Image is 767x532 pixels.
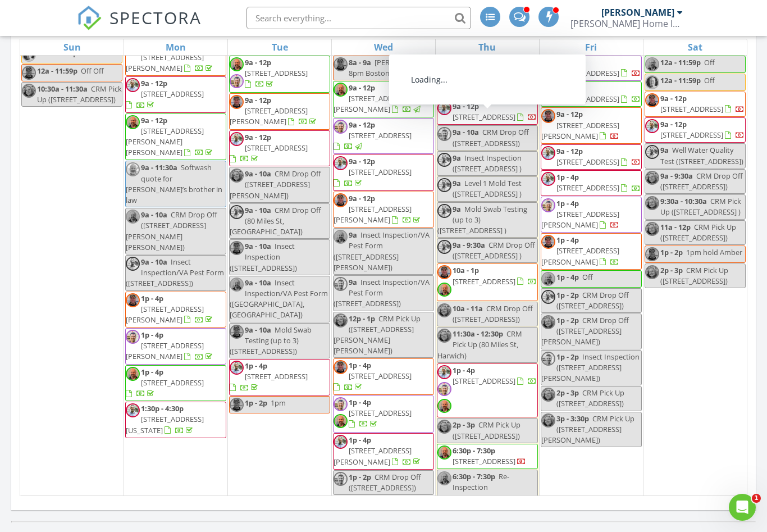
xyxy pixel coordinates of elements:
span: 1p - 4p [349,435,371,445]
span: CRM Drop Off ([STREET_ADDRESS]) [660,171,743,192]
span: [STREET_ADDRESS] [245,143,308,153]
a: 1p - 4p [STREET_ADDRESS][PERSON_NAME] [125,328,226,365]
a: 9a - 12p [STREET_ADDRESS] [556,57,641,78]
span: [STREET_ADDRESS] [556,68,619,78]
img: 9eff220f8b0e42cd9cb776b7303a6cd3.jpeg [126,210,140,224]
span: [PERSON_NAME] 8pm Boston pick up [349,57,431,78]
span: Insect Inspection ([STREET_ADDRESS][PERSON_NAME]) [541,352,640,383]
span: [STREET_ADDRESS][PERSON_NAME] [334,93,412,114]
img: greg_prew_headshot.jpg [230,361,244,375]
span: [STREET_ADDRESS] [453,86,515,96]
span: 11a - 12p [660,222,691,232]
img: marc_2019.jpg [334,360,348,374]
span: 9a - 9:30a [453,240,485,250]
img: brial_pope.jpg [230,74,244,88]
img: img_7324.jpg [645,171,659,185]
a: 1p - 4p [STREET_ADDRESS] [541,170,642,195]
span: 9a - 10a [245,278,271,288]
img: brial_pope.jpg [437,382,451,396]
span: 12p - 1p [349,313,375,324]
span: 9a [349,230,357,240]
img: brial_pope.jpg [334,120,348,134]
span: 1p - 2p [556,352,579,362]
span: 10a - 11a [453,303,483,313]
span: [STREET_ADDRESS] [245,68,308,78]
span: SPECTORA [109,6,202,29]
span: Insect Inspection/VA Pest Form ([STREET_ADDRESS]) [126,257,224,288]
span: [STREET_ADDRESS] [453,112,515,122]
img: greg_prew_headshot.jpg [437,240,451,254]
img: marc_2019.jpg [541,109,555,123]
a: 6:30p - 7:30p [STREET_ADDRESS] [437,444,538,469]
a: 9a - 12p [STREET_ADDRESS] [125,76,226,113]
img: marc_2019.jpg [334,57,348,71]
img: greg_prew_headshot.jpg [541,146,555,160]
span: 1p - 2p [556,315,579,325]
span: CRM Pick Up ([STREET_ADDRESS] ) [660,196,741,217]
span: 9a - 12p [349,83,375,93]
span: CRM Drop Off (80 Miles St, [GEOGRAPHIC_DATA]) [230,205,321,237]
span: 8a - 9a [349,57,371,67]
span: 9a - 12p [349,193,375,203]
img: brial_pope.jpg [334,277,348,291]
span: 9:30a - 10:30a [660,196,707,206]
span: 9a - 12p [556,57,583,67]
span: [STREET_ADDRESS][PERSON_NAME] [541,245,619,266]
span: [STREET_ADDRESS][PERSON_NAME][PERSON_NAME] [126,126,204,157]
span: Level 1 Mold Test ([STREET_ADDRESS] ) [453,178,522,199]
span: 9a - 9:30a [660,171,693,181]
a: 1p - 4p [STREET_ADDRESS][PERSON_NAME] [541,197,642,233]
img: greg_prew_headshot.jpg [334,156,348,170]
img: greg_prew_headshot.jpg [334,435,348,449]
span: [STREET_ADDRESS][PERSON_NAME] [126,304,204,325]
a: 9a - 12p [STREET_ADDRESS] [437,74,538,99]
a: Wednesday [372,39,395,55]
span: 9a [453,204,461,214]
span: 3p - 3:30p [556,413,589,424]
span: 12a - 11:59p [660,75,701,85]
span: [STREET_ADDRESS] [349,167,412,177]
img: brial_pope.jpg [541,352,555,366]
img: The Best Home Inspection Software - Spectora [77,6,102,30]
a: 9a - 12p [STREET_ADDRESS] [556,146,641,167]
a: 9a - 12p [STREET_ADDRESS] [245,57,308,89]
span: Mold Swab Testing (up to 3) ([STREET_ADDRESS]) [230,325,312,356]
span: Mold Swab Testing (up to 3) ([STREET_ADDRESS] ) [437,204,527,235]
a: 1p - 4p [STREET_ADDRESS] [125,365,226,402]
span: 9a [453,178,461,188]
span: CRM Drop Off ([STREET_ADDRESS]) [556,290,629,311]
img: img_7324.jpg [437,329,451,343]
span: 1p - 4p [556,272,579,282]
a: 9a - 12p [STREET_ADDRESS] [230,132,308,163]
img: greg_prew_headshot.jpg [126,257,140,271]
img: img_7324.jpg [437,303,451,317]
span: 9a - 12p [660,93,687,103]
span: 1p - 2p [660,247,683,257]
img: brial_pope.jpg [437,75,451,89]
span: 9a - 12p [245,95,271,105]
a: Monday [163,39,188,55]
a: 9a - 12p [STREET_ADDRESS][PERSON_NAME] [334,193,422,225]
span: 1p - 4p [245,361,267,371]
img: 9eff220f8b0e42cd9cb776b7303a6cd3.jpeg [126,115,140,129]
span: [STREET_ADDRESS] [453,456,515,466]
a: 9a - 12p [STREET_ADDRESS][PERSON_NAME][PERSON_NAME] [125,113,226,161]
span: 9a - 12p [245,132,271,142]
span: CRM Drop Off ([STREET_ADDRESS][PERSON_NAME]) [541,315,629,347]
span: 1p - 4p [141,367,163,377]
a: 9a - 12p [STREET_ADDRESS] [541,144,642,170]
span: 9a - 10a [141,257,167,267]
a: 6:30p - 7:30p [STREET_ADDRESS] [453,445,526,466]
img: brial_pope.jpg [541,198,555,212]
img: greg_prew_headshot.jpg [126,78,140,92]
span: Insect Inspection ([STREET_ADDRESS]) [230,241,297,272]
span: [STREET_ADDRESS][US_STATE] [126,414,204,435]
span: 12a - 11:59p [660,57,701,67]
img: marc_2019.jpg [437,57,451,71]
span: [STREET_ADDRESS] [141,378,204,388]
span: CRM Drop Off ([STREET_ADDRESS][PERSON_NAME][PERSON_NAME]) [126,210,217,252]
span: 1p - 4p [556,198,579,208]
span: 2p - 3p [556,388,579,398]
span: [STREET_ADDRESS] [349,130,412,140]
img: marc_2019.jpg [230,95,244,109]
